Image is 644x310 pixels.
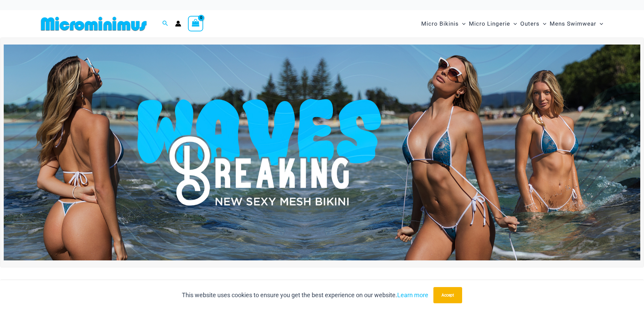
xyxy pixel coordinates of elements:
span: Micro Lingerie [469,15,510,32]
a: OutersMenu ToggleMenu Toggle [519,13,548,34]
a: Learn more [397,291,428,299]
a: Search icon link [162,20,168,28]
a: Micro LingerieMenu ToggleMenu Toggle [467,13,519,34]
a: View Shopping Cart, empty [188,16,204,31]
span: Menu Toggle [510,15,517,32]
span: Micro Bikinis [421,15,459,32]
p: This website uses cookies to ensure you get the best experience on our website. [182,290,428,300]
img: Waves Breaking Ocean Bikini Pack [4,45,640,260]
span: Outers [520,15,540,32]
span: Menu Toggle [459,15,466,32]
span: Mens Swimwear [550,15,596,32]
span: Menu Toggle [540,15,546,32]
img: MM SHOP LOGO FLAT [38,16,149,31]
span: Menu Toggle [596,15,603,32]
a: Account icon link [175,21,181,27]
nav: Site Navigation [419,12,606,35]
a: Mens SwimwearMenu ToggleMenu Toggle [548,13,605,34]
a: Micro BikinisMenu ToggleMenu Toggle [420,13,467,34]
button: Accept [433,287,462,303]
